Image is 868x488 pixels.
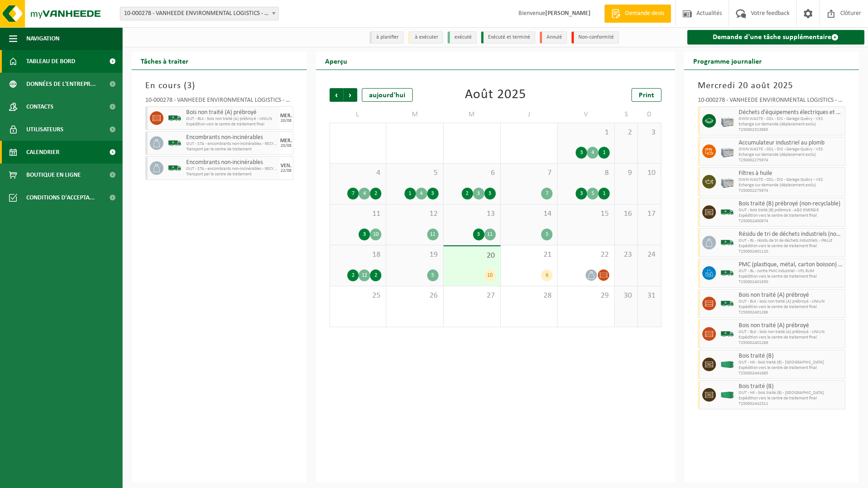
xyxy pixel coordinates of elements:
[370,31,404,44] li: à planifier
[562,128,610,138] span: 1
[739,213,843,219] span: Expédition vers le centre de traitement final
[186,166,277,172] span: OUT - STA - encombrants non-incinérables - RECYROM
[572,31,619,44] li: Non-conformité
[739,304,843,310] span: Expédition vers le centre de traitement final
[739,200,843,208] span: Bois traité (B) prébroyé (non-recyclable)
[335,291,382,301] span: 25
[344,88,357,102] span: Suivant
[739,231,843,238] span: Résidu de tri de déchets industriels (non comparable au déchets ménagers)
[720,266,734,280] img: BL-SO-LV
[505,209,553,219] span: 14
[416,188,427,199] div: 4
[739,188,843,194] span: T250002275974
[739,353,843,360] span: Bois traité (B)
[587,188,598,199] div: 5
[739,116,843,122] span: OWN WASTE - COL - DIS - Garage Quévy - VES
[739,335,843,340] span: Expédition vers le centre de traitement final
[623,9,666,18] span: Demande devis
[619,128,633,138] span: 2
[739,170,843,177] span: Filtres à huile
[335,250,382,260] span: 18
[168,111,182,125] img: BL-SO-LV
[720,205,734,219] img: BL-SO-LV
[391,168,439,178] span: 5
[562,168,610,178] span: 8
[638,106,661,123] td: D
[427,188,439,199] div: 3
[642,128,656,138] span: 3
[187,81,192,90] span: 3
[739,360,843,365] span: OUT - HK - bois traité (B) - [GEOGRAPHIC_DATA]
[541,229,552,240] div: 5
[186,134,277,141] span: Encombrants non-incinérables
[448,209,496,219] span: 13
[408,31,443,44] li: à exécuter
[465,88,526,102] div: Août 2025
[739,244,843,249] span: Expédition vers le centre de traitement final
[739,322,843,329] span: Bois non traité (A) prébroyé
[145,97,293,106] div: 10-000278 - VANHEEDE ENVIRONMENTAL LOGISTICS - QUEVY - QUÉVY-[GEOGRAPHIC_DATA]
[281,169,291,173] div: 22/08
[484,229,496,240] div: 11
[739,383,843,390] span: Bois traité (B)
[739,147,843,152] span: OWN WASTE - COL - DIS - Garage Quévy - VES
[739,396,843,401] span: Expédition vers le centre de traitement final
[186,109,277,116] span: Bois non traité (A) prébroyé
[505,168,553,178] span: 7
[359,188,370,199] div: 4
[619,209,633,219] span: 16
[739,238,843,244] span: OUT - BL - résidu de tri de déchets industriels - IPALLE
[739,329,843,335] span: OUT - BLK - bois non traité (A) prébroyé - UNILIN
[505,250,553,260] span: 21
[720,144,734,158] img: PB-LB-0680-HPE-GY-11
[739,177,843,183] span: OWN WASTE - COL - DIS - Garage Quévy - VES
[132,52,197,70] h2: Tâches à traiter
[739,401,843,407] span: T250002442311
[739,279,843,285] span: T250002401930
[316,52,356,70] h2: Aperçu
[698,79,846,93] h3: Mercredi 20 août 2025
[462,188,473,199] div: 2
[448,291,496,301] span: 27
[281,163,291,169] div: VEN.
[473,229,484,240] div: 3
[473,188,484,199] div: 3
[739,109,843,116] span: Déchets d'équipements électriques et électroniques - Sans tubes cathodiques
[576,188,587,199] div: 3
[739,365,843,371] span: Expédition vers le centre de traitement final
[145,79,293,93] h3: En cours ( )
[639,92,654,99] span: Print
[562,209,610,219] span: 15
[720,114,734,128] img: PB-LB-0680-HPE-GY-11
[739,158,843,163] span: T250002275974
[562,291,610,301] span: 29
[280,113,292,119] div: MER.
[684,52,771,70] h2: Programme journalier
[540,31,567,44] li: Annulé
[186,116,277,122] span: OUT - BLK - bois non traité (A) prébroyé - UNILIN
[615,106,638,123] td: S
[391,209,439,219] span: 12
[280,138,292,144] div: MER.
[739,292,843,299] span: Bois non traité (A) prébroyé
[631,88,661,102] a: Print
[739,274,843,279] span: Expédition vers le centre de traitement final
[598,147,610,159] div: 1
[26,95,54,118] span: Contacts
[505,291,553,301] span: 28
[698,97,846,106] div: 10-000278 - VANHEEDE ENVIRONMENTAL LOGISTICS - QUEVY - QUÉVY-[GEOGRAPHIC_DATA]
[739,139,843,147] span: Accumulateur industriel au plomb
[370,269,381,281] div: 2
[448,168,496,178] span: 6
[26,73,96,95] span: Données de l'entrepr...
[720,175,734,189] img: PB-LB-0680-HPE-GY-11
[26,186,95,209] span: Conditions d'accepta...
[186,141,277,147] span: OUT - STA - encombrants non-incinérables - RECYROM
[26,164,81,186] span: Boutique en ligne
[739,219,843,224] span: T250002400974
[598,188,610,199] div: 1
[391,291,439,301] span: 26
[541,188,552,199] div: 7
[370,188,381,199] div: 2
[739,249,843,254] span: T250002401120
